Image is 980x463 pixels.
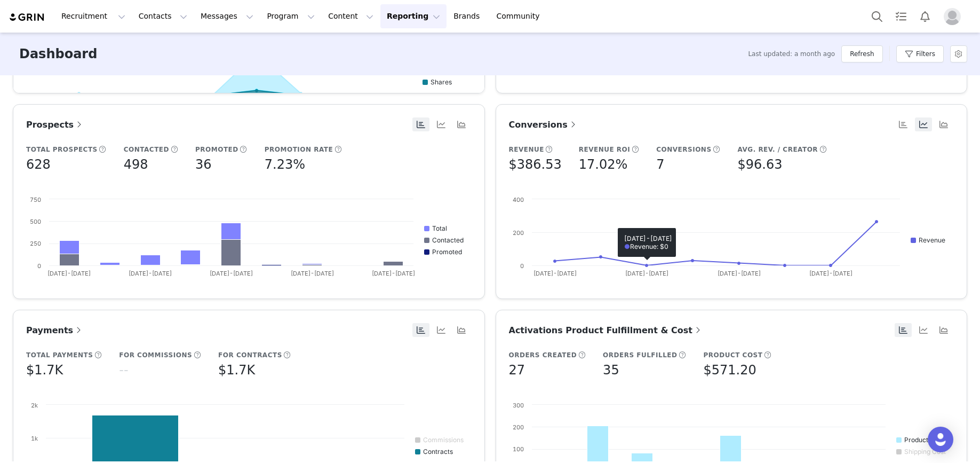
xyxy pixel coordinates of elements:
text: Contracts [423,448,453,456]
text: 200 [513,229,524,237]
h5: Revenue [509,145,544,154]
text: Total [432,224,447,232]
h5: 35 [603,360,619,380]
h3: Dashboard [19,44,97,64]
h5: Revenue ROI [579,145,631,154]
button: Recruitment [55,4,132,28]
button: Messages [194,4,260,28]
span: Payments [26,325,84,335]
h5: 36 [195,155,212,174]
h5: 7.23% [265,155,305,174]
text: 200 [513,423,524,431]
img: placeholder-profile.jpg [944,8,961,25]
span: Activations Product Fulfillment & Cost [509,325,703,335]
button: Profile [937,8,971,25]
img: grin logo [9,12,46,22]
text: [DATE]-[DATE] [291,270,334,277]
a: Community [490,4,551,28]
span: Last updated: a month ago [748,49,835,59]
span: Prospects [26,120,84,130]
h5: Conversions [656,145,711,154]
h5: Orders Fulfilled [603,350,677,360]
text: [DATE]-[DATE] [533,270,576,277]
text: 750 [30,196,41,203]
text: 100 [513,445,524,453]
text: 2k [31,402,38,409]
text: [DATE]-[DATE] [625,270,668,277]
h5: $96.63 [738,155,783,174]
text: [DATE]-[DATE] [372,270,415,277]
h5: Total Prospects [26,145,98,154]
h5: $386.53 [509,155,562,174]
text: 0 [520,262,524,270]
h5: $571.20 [703,360,756,380]
h5: 7 [656,155,664,174]
a: Brands [447,4,489,28]
button: Search [865,4,889,28]
text: 300 [513,402,524,409]
h5: $1.7K [218,360,255,380]
h5: -- [119,360,128,380]
a: Tasks [889,4,913,28]
text: [DATE]-[DATE] [129,270,172,277]
h5: $1.7K [26,360,63,380]
h5: Promotion Rate [265,145,333,154]
text: Product Cost [904,436,944,444]
h5: 628 [26,155,51,174]
text: [DATE]-[DATE] [809,270,852,277]
text: 400 [513,196,524,203]
text: 500 [30,218,41,225]
text: Promoted [432,248,462,256]
button: Content [322,4,380,28]
a: Activations Product Fulfillment & Cost [509,324,703,337]
h5: 27 [509,360,525,380]
text: Shipping Cost [904,448,946,456]
text: [DATE]-[DATE] [717,270,760,277]
div: Open Intercom Messenger [928,427,953,452]
span: Conversions [509,120,578,130]
button: Notifications [913,4,937,28]
button: Contacts [132,4,194,28]
button: Refresh [841,45,882,62]
text: 250 [30,240,41,247]
text: Revenue [919,236,945,244]
h5: Avg. Rev. / Creator [738,145,818,154]
text: Shares [431,78,452,86]
text: 0 [37,262,41,270]
text: 1k [31,435,38,442]
h5: Contacted [124,145,169,154]
a: Prospects [26,118,84,131]
h5: Orders Created [509,350,577,360]
h5: Product Cost [703,350,762,360]
h5: 17.02% [579,155,628,174]
text: [DATE]-[DATE] [47,270,91,277]
h5: For Commissions [119,350,192,360]
button: Reporting [380,4,447,28]
text: Commissions [423,436,464,444]
text: Contacted [432,236,464,244]
text: 0 [45,92,49,100]
text: [DATE]-[DATE] [210,270,253,277]
h5: Promoted [195,145,238,154]
a: Conversions [509,118,578,131]
button: Program [260,4,321,28]
h5: 498 [124,155,148,174]
button: Filters [896,45,944,62]
h5: For Contracts [218,350,282,360]
a: Payments [26,324,84,337]
h5: Total Payments [26,350,93,360]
